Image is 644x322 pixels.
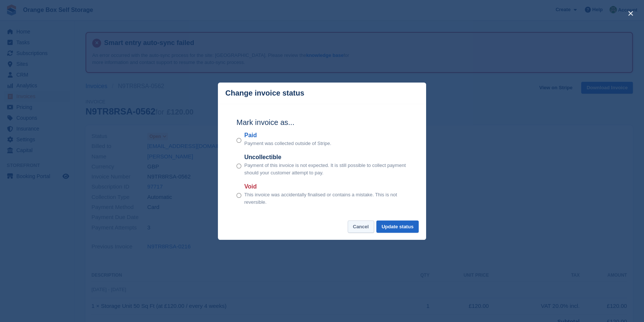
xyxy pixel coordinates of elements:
p: Change invoice status [225,89,304,97]
p: Payment of this invoice is not expected. It is still possible to collect payment should your cust... [244,162,408,176]
p: Payment was collected outside of Stripe. [244,140,331,147]
button: Update status [376,220,419,233]
p: This invoice was accidentally finalised or contains a mistake. This is not reversible. [244,191,408,206]
button: Cancel [348,220,374,233]
label: Void [244,182,408,191]
h2: Mark invoice as... [236,117,408,128]
button: close [625,7,637,19]
label: Uncollectible [244,153,408,162]
label: Paid [244,131,331,140]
